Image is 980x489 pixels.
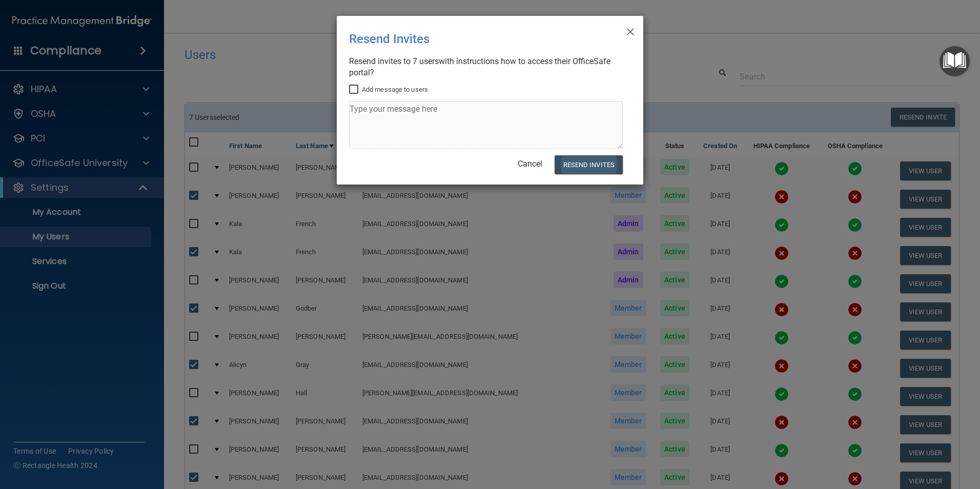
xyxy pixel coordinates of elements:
span: s [435,56,439,66]
div: Resend Invites [349,24,589,54]
button: Open Resource Center [940,46,970,76]
div: Resend invites to 7 user with instructions how to access their OfficeSafe portal? [349,56,623,78]
span: × [626,20,635,40]
button: Resend Invites [555,155,623,174]
a: Cancel [518,159,542,169]
label: Add message to users [349,84,428,96]
input: Add message to users [349,86,361,94]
